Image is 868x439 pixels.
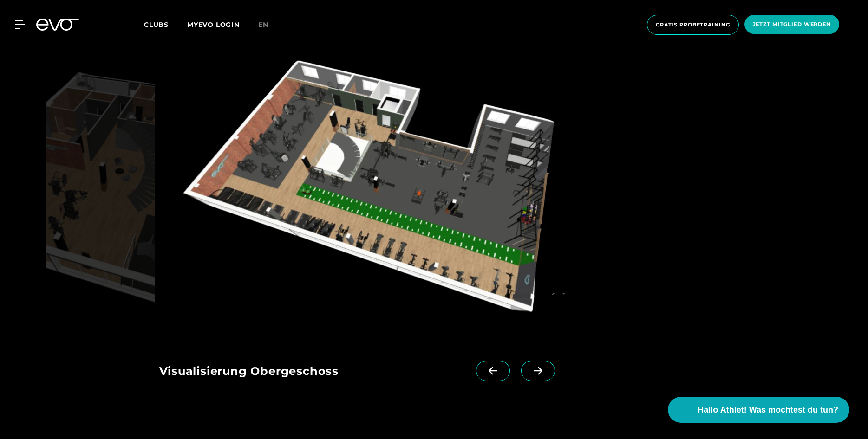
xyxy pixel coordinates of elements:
button: Hallo Athlet! Was möchtest du tun? [668,397,849,423]
a: MYEVO LOGIN [187,20,240,29]
span: Gratis Probetraining [656,21,730,29]
div: Visualisierung Obergeschoss [159,361,476,384]
span: Clubs [144,20,169,29]
img: evofitness [46,52,156,338]
span: Hallo Athlet! Was möchtest du tun? [698,404,838,416]
a: Clubs [144,20,187,29]
span: en [258,20,268,29]
a: Gratis Probetraining [644,15,742,35]
a: Jetzt Mitglied werden [742,15,842,35]
span: Jetzt Mitglied werden [753,20,831,28]
a: en [258,19,280,30]
img: evofitness [159,52,599,338]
